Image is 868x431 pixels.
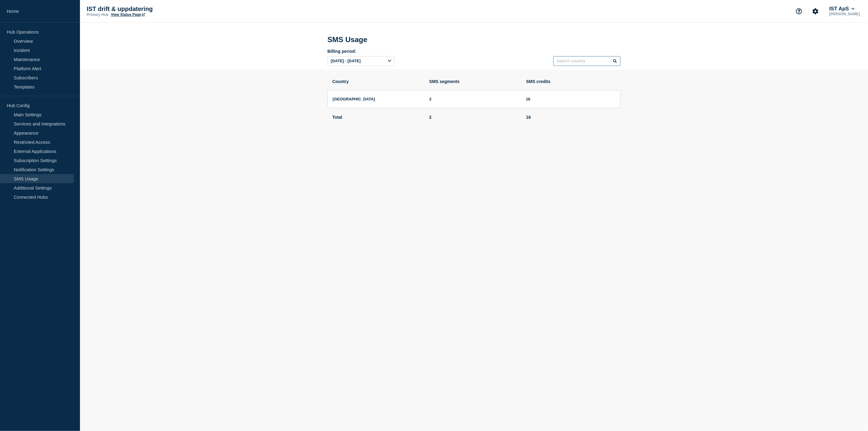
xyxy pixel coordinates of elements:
[111,13,145,17] a: View Status Page
[828,6,856,12] button: IST ApS
[327,49,395,54] div: Billing period:
[87,13,108,17] p: Primary Hub
[87,5,209,13] p: IST drift & uppdatering
[793,5,805,18] button: Support
[809,5,822,18] button: Account settings
[526,79,616,84] span: SMS credits
[526,97,615,101] span: 16
[429,97,519,101] span: 2
[332,79,422,84] span: Country
[327,35,620,44] h1: SMS Usage
[429,115,519,120] span: 2
[828,12,861,16] p: [PERSON_NAME]
[526,115,616,120] span: 16
[332,115,422,120] span: Total
[331,59,361,63] span: [DATE] - [DATE]
[429,79,519,84] span: SMS segments
[553,56,620,66] input: Search country
[333,97,422,101] span: [GEOGRAPHIC_DATA]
